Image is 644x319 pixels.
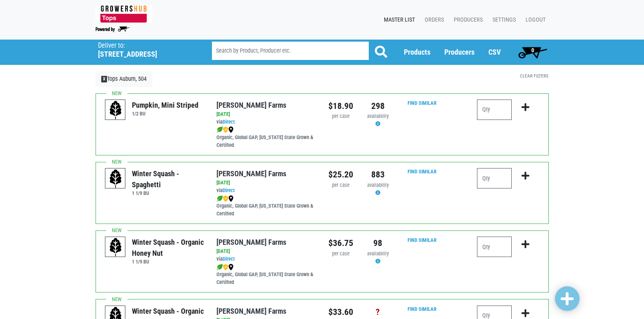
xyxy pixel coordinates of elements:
[365,100,390,113] div: 298
[105,237,126,257] img: placeholder-variety-43d6402dacf2d531de610a020419775a.svg
[328,237,353,250] div: $36.75
[212,42,369,60] input: Search by Product, Producer etc.
[101,76,107,82] span: X
[228,126,234,133] img: map_marker-0e94453035b3232a4d21701695807de9.png
[132,111,198,117] h6: 1/2 BU
[328,113,353,120] div: per case
[98,40,197,59] span: Tops Auburn, 504 (352 W Genesee St Rd, Auburn, NY 13021, USA)
[216,118,316,126] div: via
[96,71,153,87] a: XTops Auburn, 504
[520,73,548,79] a: Clear Filters
[216,255,316,263] div: via
[515,44,551,60] a: 0
[365,237,390,250] div: 98
[531,47,534,53] span: 0
[216,307,286,315] a: [PERSON_NAME] Farms
[477,237,512,257] input: Qty
[408,100,437,106] a: Find Similar
[96,27,129,32] img: Powered by Big Wheelbarrow
[132,100,198,111] div: Pumpkin, Mini Striped
[328,182,353,189] div: per case
[216,101,286,109] a: [PERSON_NAME] Farms
[223,256,235,262] a: Direct
[223,264,228,270] img: safety-e55c860ca8c00a9c171001a62a92dabd.png
[477,100,512,120] input: Qty
[328,250,353,258] div: per case
[408,237,437,243] a: Find Similar
[216,169,286,178] a: [PERSON_NAME] Farms
[408,306,437,312] a: Find Similar
[365,306,390,319] div: ?
[216,248,316,255] div: [DATE]
[98,50,191,59] h5: [STREET_ADDRESS]
[216,263,316,286] div: Organic, Global GAP, [US_STATE] State Grown & Certified
[365,168,390,181] div: 883
[367,113,389,119] span: availability
[447,12,486,28] a: Producers
[132,237,204,259] div: Winter Squash - Organic Honey Nut
[488,48,501,56] a: CSV
[216,187,316,195] div: via
[328,306,353,319] div: $33.60
[216,264,223,270] img: leaf-e5c59151409436ccce96b2ca1b28e03c.png
[216,238,286,246] a: [PERSON_NAME] Farms
[228,264,234,270] img: map_marker-0e94453035b3232a4d21701695807de9.png
[223,195,228,202] img: safety-e55c860ca8c00a9c171001a62a92dabd.png
[418,12,447,28] a: Orders
[408,168,437,175] a: Find Similar
[223,187,235,193] a: Direct
[96,5,152,23] img: 279edf242af8f9d49a69d9d2afa010fb.png
[486,12,519,28] a: Settings
[132,168,204,190] div: Winter Squash - Spaghetti
[519,12,549,28] a: Logout
[216,179,316,187] div: [DATE]
[228,195,234,202] img: map_marker-0e94453035b3232a4d21701695807de9.png
[132,259,204,265] h6: 1 1/9 BU
[377,12,418,28] a: Master List
[132,190,204,196] h6: 1 1/9 BU
[105,168,126,189] img: placeholder-variety-43d6402dacf2d531de610a020419775a.svg
[98,42,191,50] p: Deliver to:
[105,100,126,120] img: placeholder-variety-43d6402dacf2d531de610a020419775a.svg
[223,119,235,125] a: Direct
[367,250,389,257] span: availability
[223,126,228,133] img: safety-e55c860ca8c00a9c171001a62a92dabd.png
[216,195,223,202] img: leaf-e5c59151409436ccce96b2ca1b28e03c.png
[404,48,430,56] a: Products
[216,111,316,118] div: [DATE]
[216,126,223,133] img: leaf-e5c59151409436ccce96b2ca1b28e03c.png
[367,182,389,188] span: availability
[216,126,316,149] div: Organic, Global GAP, [US_STATE] State Grown & Certified
[477,168,512,188] input: Qty
[216,195,316,218] div: Organic, Global GAP, [US_STATE] State Grown & Certified
[328,100,353,113] div: $18.90
[444,48,475,56] a: Producers
[328,168,353,181] div: $25.20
